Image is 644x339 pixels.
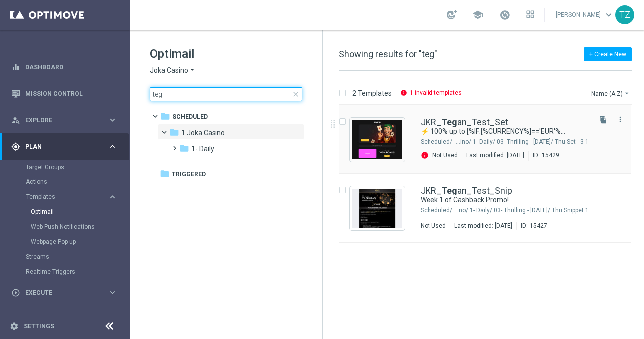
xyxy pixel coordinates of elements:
[169,127,179,137] i: folder
[31,204,129,219] div: Optimail
[25,290,108,296] span: Execute
[11,116,118,124] button: person_search Explore keyboard_arrow_right
[421,195,566,205] a: Week 1 of Cashback Promo!
[25,54,117,80] a: Dashboard
[615,113,625,125] button: more_vert
[11,116,20,125] i: person_search
[108,288,117,297] i: keyboard_arrow_right
[108,142,117,151] i: keyboard_arrow_right
[352,189,402,228] img: 15427.jpeg
[421,138,452,146] div: Scheduled/
[26,189,129,249] div: Templates
[292,90,300,98] span: close
[454,206,589,214] div: Scheduled/1 Joka Casino/1- Daily/03- Thrilling - Thursday/Thu Snippet
[160,169,170,179] i: folder
[441,185,457,196] b: Teg
[462,151,528,161] div: Last modified: [DATE]
[31,234,129,249] div: Webpage Pop-up
[25,117,108,123] span: Explore
[10,322,19,331] i: settings
[26,253,104,261] a: Streams
[597,113,610,126] button: file_copy
[555,7,615,22] a: [PERSON_NAME]keyboard_arrow_down
[623,89,631,97] i: arrow_drop_down
[599,116,607,124] i: file_copy
[191,144,214,153] span: 1- Daily
[11,143,118,151] button: gps_fixed Plan keyboard_arrow_right
[31,238,104,246] a: Webpage Pop-up
[11,142,108,151] div: Plan
[615,5,634,24] div: TZ
[410,89,462,97] p: 1 invalid templates
[590,87,632,99] button: Name (A-Z)arrow_drop_down
[472,9,483,20] span: school
[603,9,614,20] span: keyboard_arrow_down
[31,208,104,216] a: Optimail
[108,115,117,125] i: keyboard_arrow_right
[11,63,20,72] i: equalizer
[31,223,104,231] a: Web Push Notifications
[516,222,547,230] div: ID:
[26,160,129,174] div: Target Groups
[26,193,118,201] button: Templates keyboard_arrow_right
[584,47,632,61] button: + Create New
[24,323,54,329] a: Settings
[11,289,118,297] button: play_circle_outline Execute keyboard_arrow_right
[530,222,547,230] div: 15427
[25,144,108,150] span: Plan
[11,63,118,71] button: equalizer Dashboard
[11,54,117,80] div: Dashboard
[26,163,104,171] a: Target Groups
[421,151,429,159] i: info
[441,117,457,127] b: Teg
[26,178,104,186] a: Actions
[11,142,20,151] i: gps_fixed
[352,89,392,98] p: 2 Templates
[172,170,206,179] span: Triggered
[26,249,129,264] div: Streams
[31,219,129,234] div: Web Push Notifications
[421,127,589,136] div: ⚡ 100% up to [%IF:[%CURRENCY%]=='EUR'%]€[%END:IF%][%ELSE%]$[%END:IF%]300 is YOURS ⚡
[179,143,189,153] i: folder
[26,174,129,189] div: Actions
[339,49,437,59] span: Showing results for "teg"
[150,87,302,101] input: Search Template
[108,192,117,202] i: keyboard_arrow_right
[432,151,458,159] div: Not Used
[26,268,104,276] a: Realtime Triggers
[172,112,208,121] span: Scheduled
[26,194,108,200] div: Templates
[150,66,188,75] span: Joka Casino
[421,186,512,195] a: JKR_Tegan_Test_Snip
[11,288,20,297] i: play_circle_outline
[454,138,589,146] div: Scheduled/1 Joka Casino/1- Daily/03- Thrilling - Thursday/Thu Set - 3
[181,128,225,137] span: 1 Joka Casino
[150,66,196,75] button: Joka Casino arrow_drop_down
[11,90,118,98] button: Mission Control
[421,195,589,205] div: Week 1 of Cashback Promo!
[11,116,108,125] div: Explore
[150,46,302,62] h1: Optimail
[188,66,196,75] i: arrow_drop_down
[421,206,452,214] div: Scheduled/
[400,89,407,96] i: info
[421,118,508,127] a: JKR_Tegan_Test_Set
[450,222,516,230] div: Last modified: [DATE]
[26,194,98,200] span: Templates
[352,120,402,159] img: 15429.jpeg
[421,222,446,230] div: Not Used
[11,80,117,107] div: Mission Control
[528,151,559,161] div: ID:
[25,80,117,107] a: Mission Control
[616,115,624,123] i: more_vert
[542,151,559,161] div: 15429
[11,288,108,297] div: Execute
[160,111,170,121] i: folder
[26,264,129,279] div: Realtime Triggers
